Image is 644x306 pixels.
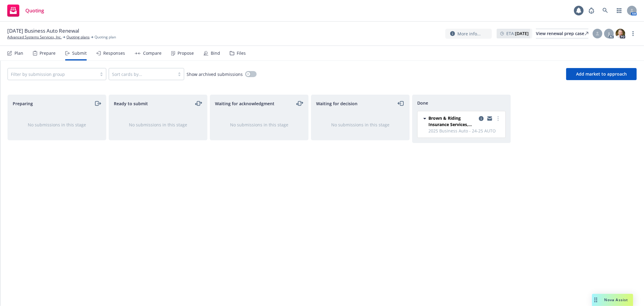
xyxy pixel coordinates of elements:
[536,29,588,38] a: View renewal prep case
[397,100,405,107] a: moveLeft
[296,100,303,107] a: moveLeftRight
[195,100,202,107] a: moveLeftRight
[220,122,299,128] div: No submissions in this stage
[72,51,87,56] div: Submit
[592,294,600,306] div: Drag to move
[178,51,194,56] div: Propose
[486,115,493,122] a: copy logging email
[66,34,90,40] a: Quoting plans
[515,31,529,36] strong: [DATE]
[7,34,62,40] a: Advanced Systems Services, Inc.
[5,2,46,19] a: Quoting
[237,51,246,56] div: Files
[592,294,633,306] button: Nova Assist
[18,122,96,128] div: No submissions in this stage
[40,51,56,56] div: Prepare
[119,122,197,128] div: No submissions in this stage
[495,115,502,122] a: more
[95,34,116,40] span: Quoting plan
[417,100,428,106] span: Done
[608,31,610,37] span: J
[143,51,162,56] div: Compare
[478,115,485,122] a: copy logging email
[566,68,637,80] button: Add market to approach
[103,51,125,56] div: Responses
[576,71,627,77] span: Add market to approach
[321,122,400,128] div: No submissions in this stage
[630,30,637,37] a: more
[114,100,148,107] span: Ready to submit
[7,27,79,34] span: [DATE] Business Auto Renewal
[94,100,101,107] a: moveRight
[599,5,611,17] a: Search
[25,8,44,13] span: Quoting
[211,51,220,56] div: Bind
[613,5,625,17] a: Switch app
[604,297,628,302] span: Nova Assist
[506,30,529,37] span: ETA :
[585,5,598,17] a: Report a Bug
[14,51,23,56] div: Plan
[428,115,476,128] span: Brown & Riding Insurance Services, Inc.
[316,100,357,107] span: Waiting for decision
[616,29,625,38] img: photo
[428,128,502,134] span: 2025 Business Auto - 24-25 AUTO
[215,100,274,107] span: Waiting for acknowledgment
[457,31,481,37] span: More info...
[445,29,492,39] button: More info...
[13,100,33,107] span: Preparing
[187,71,243,77] span: Show archived submissions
